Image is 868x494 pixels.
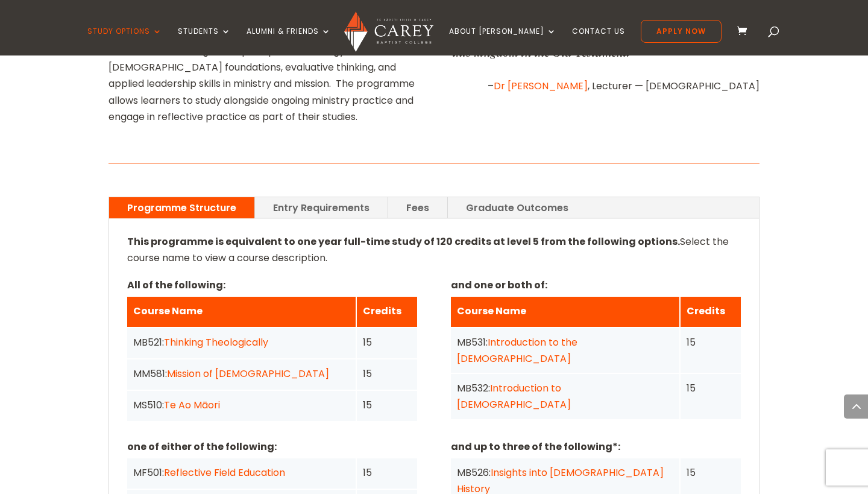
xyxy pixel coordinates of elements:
div: Credits [363,303,411,319]
a: Mission of [DEMOGRAPHIC_DATA] [167,367,329,381]
div: MB521: [133,334,350,350]
p: Students who study the New Zealand Diploma in [DEMOGRAPHIC_DATA] Studies (NZQA accredited) will g... [108,10,416,125]
a: Alumni & Friends [247,27,331,55]
a: About [PERSON_NAME] [449,27,556,55]
p: one of either of the following: [127,439,417,455]
a: Dr [PERSON_NAME] [494,79,588,93]
div: 15 [687,334,735,350]
a: Programme Structure [109,197,254,218]
p: and one or both of: [451,277,741,293]
div: Credits [687,303,735,319]
div: 15 [687,464,735,481]
a: Thinking Theologically [164,335,268,349]
div: 15 [363,366,411,382]
strong: This programme is equivalent to one year full-time study of 120 credits at level 5 from the follo... [127,235,680,249]
div: MB532: [457,380,673,413]
div: 15 [687,380,735,396]
a: Study Options [87,27,162,55]
a: Te Ao Māori [164,398,220,412]
a: Graduate Outcomes [448,197,587,218]
div: 15 [363,334,411,350]
div: MS510: [133,397,350,413]
a: Reflective Field Education [164,466,285,480]
a: Entry Requirements [255,197,388,218]
p: All of the following: [127,277,417,293]
a: Fees [388,197,447,218]
div: Course Name [457,303,673,319]
div: MM581: [133,366,350,382]
p: and up to three of the following*: [451,439,741,455]
p: – , Lecturer — [DEMOGRAPHIC_DATA] [452,78,759,94]
a: Introduction to [DEMOGRAPHIC_DATA] [457,381,571,411]
div: MB531: [457,334,673,367]
div: MF501: [133,464,350,481]
a: Contact Us [572,27,625,55]
div: 15 [363,464,411,481]
img: Carey Baptist College [344,11,433,52]
a: Introduction to the [DEMOGRAPHIC_DATA] [457,335,577,366]
div: Course Name [133,303,350,319]
div: 15 [363,397,411,413]
a: Apply Now [641,20,722,43]
p: Select the course name to view a course description. [127,233,741,276]
a: Students [178,27,231,55]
